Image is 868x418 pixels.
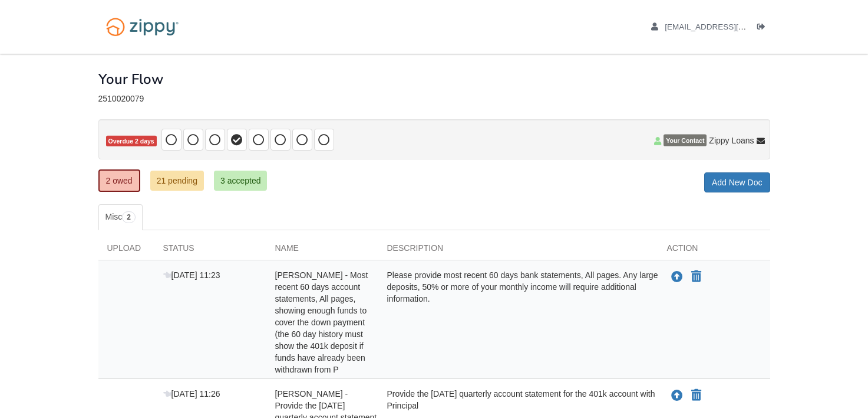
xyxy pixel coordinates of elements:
span: [DATE] 11:23 [163,270,220,280]
button: Upload Amy Parks - Most recent 60 days account statements, All pages, showing enough funds to cov... [670,269,684,285]
div: Please provide most recent 60 days bank statements, All pages. Any large deposits, 50% or more of... [378,269,658,375]
span: Overdue 2 days [106,136,157,147]
span: 2 [122,211,136,223]
img: Logo [98,12,186,42]
div: 2510020079 [98,94,770,104]
div: Upload [98,242,154,260]
div: Status [154,242,266,260]
div: Name [266,242,378,260]
span: [PERSON_NAME] - Most recent 60 days account statements, All pages, showing enough funds to cover ... [275,270,368,374]
div: Description [378,242,658,260]
span: [DATE] 11:26 [163,389,220,399]
button: Upload Amy Parks - Provide the September 30th quarterly account statement for the 401k account wi... [670,388,684,403]
div: Action [658,242,770,260]
a: 2 owed [98,169,140,192]
a: Log out [757,22,770,34]
a: edit profile [651,22,800,34]
a: Add New Doc [704,172,770,192]
a: Misc [98,204,143,230]
span: parks.amylynn@gmail.com [665,22,800,31]
button: Declare Amy Parks - Most recent 60 days account statements, All pages, showing enough funds to co... [690,270,702,284]
h1: Your Flow [98,71,163,87]
span: Zippy Loans [709,135,754,146]
a: 3 accepted [214,171,268,191]
span: Your Contact [664,135,707,146]
a: 21 pending [150,171,204,191]
button: Declare Amy Parks - Provide the September 30th quarterly account statement for the 401k account w... [690,388,702,403]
